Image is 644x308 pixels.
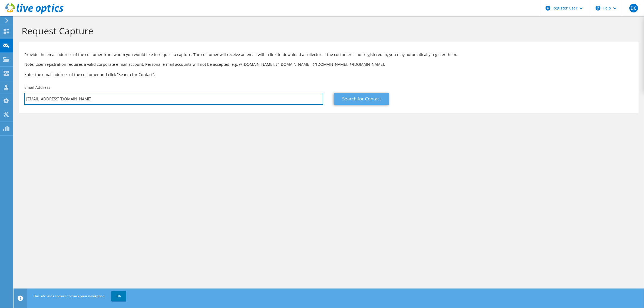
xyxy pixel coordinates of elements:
[33,294,105,298] span: This site uses cookies to track your navigation.
[24,85,50,90] label: Email Address
[596,6,600,11] svg: \n
[24,52,633,58] p: Provide the email address of the customer from whom you would like to request a capture. The cust...
[22,25,633,37] h1: Request Capture
[629,4,638,12] span: DC
[24,71,633,77] h3: Enter the email address of the customer and click “Search for Contact”.
[334,93,389,105] a: Search for Contact
[111,291,126,301] a: OK
[24,61,633,67] p: Note: User registration requires a valid corporate e-mail account. Personal e-mail accounts will ...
